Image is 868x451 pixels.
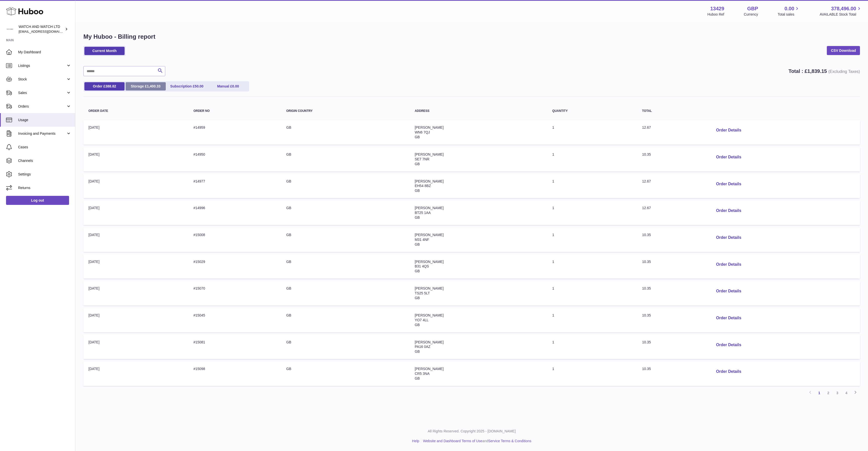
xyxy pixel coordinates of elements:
td: 1 [547,228,637,252]
td: [DATE] [83,120,188,145]
span: My Dashboard [18,50,71,55]
td: #14996 [188,201,281,225]
th: Order no [188,104,281,118]
span: [EMAIL_ADDRESS][DOMAIN_NAME] [19,29,74,33]
span: GB [415,269,420,273]
td: 1 [547,254,637,279]
button: Order Details [712,259,745,270]
td: [DATE] [83,228,188,252]
button: Order Details [712,206,745,216]
span: 50.00 [195,84,203,88]
span: B31 4QS [415,264,429,268]
h1: My Huboo - Billing report [83,33,860,41]
span: [PERSON_NAME] [415,152,444,156]
span: GB [415,376,420,380]
a: Manual £0.00 [208,82,248,91]
a: 378,496.00 AVAILABLE Stock Total [820,5,862,17]
span: EH54 8BZ [415,184,431,188]
span: [PERSON_NAME] [415,286,444,290]
p: All Rights Reserved. Copyright 2025 - [DOMAIN_NAME] [79,429,864,434]
span: GB [415,189,420,193]
a: Website and Dashboard Terms of Use [423,439,482,443]
td: #15029 [188,254,281,279]
span: [PERSON_NAME] [415,206,444,210]
a: Log out [6,196,69,205]
div: WATCH AND WATCH LTD [19,24,64,34]
span: 378,496.00 [831,5,856,12]
strong: Total : £ [788,68,860,74]
span: Usage [18,118,71,122]
span: 12.67 [642,179,651,183]
span: Returns [18,186,71,190]
span: Settings [18,172,71,177]
a: 4 [842,388,851,397]
span: 10.35 [642,313,651,317]
span: GB [415,242,420,246]
span: [PERSON_NAME] [415,367,444,371]
td: GB [281,120,410,145]
td: [DATE] [83,281,188,305]
span: [PERSON_NAME] [415,233,444,237]
td: 1 [547,120,637,145]
td: GB [281,201,410,225]
span: 1,400.33 [147,84,161,88]
a: 1 [815,388,824,397]
span: Cases [18,145,71,150]
span: GB [415,296,420,300]
td: [DATE] [83,201,188,225]
a: 2 [824,388,833,397]
a: Service Terms & Conditions [488,439,531,443]
button: Order Details [712,367,745,377]
td: [DATE] [83,174,188,198]
span: 0.00 [232,84,239,88]
span: YO7 4LL [415,318,428,322]
td: #15081 [188,335,281,359]
div: Huboo Ref [708,12,724,17]
span: CR5 3NA [415,372,429,376]
span: 1,839.15 [807,68,827,74]
td: [DATE] [83,362,188,386]
th: Origin Country [281,104,410,118]
span: 10.35 [642,286,651,290]
td: 1 [547,362,637,386]
td: 1 [547,335,637,359]
td: #15008 [188,228,281,252]
a: Order £388.82 [84,82,125,91]
span: [PERSON_NAME] [415,125,444,129]
a: 0.00 Total sales [778,5,800,17]
img: baris@watchandwatch.co.uk [6,25,14,33]
span: BT25 1AA [415,211,431,215]
span: AVAILABLE Stock Total [820,12,862,17]
td: 1 [547,147,637,171]
th: Order Date [83,104,188,118]
td: #14977 [188,174,281,198]
li: and [421,439,531,443]
td: 1 [547,281,637,305]
span: [PERSON_NAME] [415,340,444,344]
button: Order Details [712,125,745,136]
button: Order Details [712,233,745,243]
span: 10.35 [642,340,651,344]
td: 1 [547,201,637,225]
span: [PERSON_NAME] [415,179,444,183]
span: GB [415,349,420,353]
span: Stock [18,77,66,82]
td: GB [281,335,410,359]
span: TS25 5LT [415,291,430,295]
a: Current Month [84,47,125,55]
strong: GBP [747,5,758,12]
span: Channels [18,158,71,163]
a: Subscription £50.00 [167,82,207,91]
span: Total sales [778,12,800,17]
span: Orders [18,104,66,109]
td: #14950 [188,147,281,171]
button: Order Details [712,313,745,323]
td: [DATE] [83,335,188,359]
td: #15098 [188,362,281,386]
span: M31 4NF [415,238,429,242]
span: WN6 7QJ [415,130,430,134]
button: Order Details [712,152,745,162]
span: (Excluding Taxes) [828,69,860,74]
span: Listings [18,63,66,68]
td: [DATE] [83,308,188,332]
